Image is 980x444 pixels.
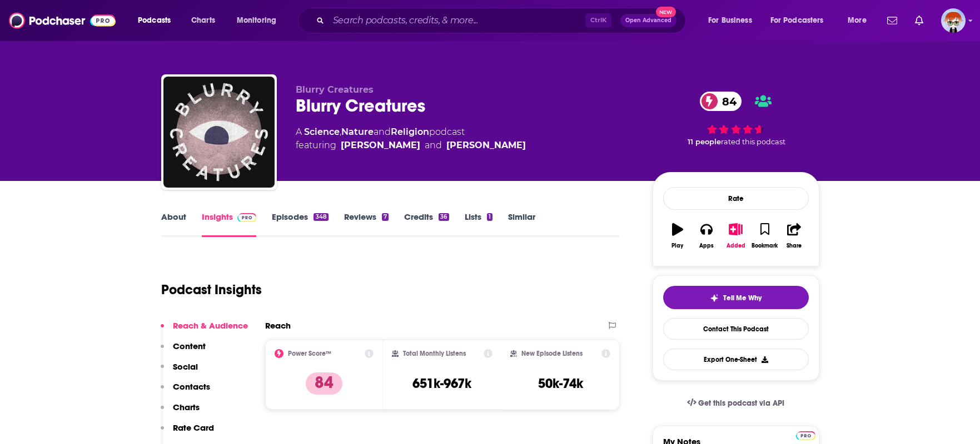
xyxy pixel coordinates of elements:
[538,375,583,392] h3: 50k-74k
[796,430,815,440] a: Pro website
[161,320,248,341] button: Reach & Audience
[663,349,809,370] button: Export One-Sheet
[404,211,449,237] a: Credits36
[382,213,389,221] div: 7
[304,127,340,137] a: Science
[306,372,342,395] p: 84
[663,216,692,256] button: Play
[692,216,721,256] button: Apps
[161,381,210,402] button: Contacts
[620,14,676,27] button: Open AdvancedNew
[840,12,880,29] button: open menu
[465,211,493,237] a: Lists1
[763,12,840,29] button: open menu
[487,213,493,221] div: 1
[656,7,676,17] span: New
[229,12,291,29] button: open menu
[750,216,779,256] button: Bookmark
[296,84,374,95] span: Blurry Creatures
[671,243,683,249] div: Play
[412,375,471,392] h3: 651k-967k
[663,286,809,309] button: tell me why sparkleTell Me Why
[721,138,785,146] span: rated this podcast
[710,294,719,302] img: tell me why sparkle
[711,92,742,111] span: 84
[340,127,341,137] span: ,
[272,211,328,237] a: Episodes348
[161,211,186,237] a: About
[288,350,331,357] h2: Power Score™
[173,361,198,372] p: Social
[9,10,116,31] img: Podchaser - Follow, Share and Rate Podcasts
[344,211,389,237] a: Reviews7
[314,213,328,221] div: 348
[663,318,809,340] a: Contact This Podcast
[161,281,262,298] h1: Podcast Insights
[173,422,214,433] p: Rate Card
[721,216,750,256] button: Added
[941,8,966,33] span: Logged in as diana.griffin
[941,8,966,33] button: Show profile menu
[341,139,420,152] a: [PERSON_NAME]
[779,216,808,256] button: Share
[508,211,535,237] a: Similar
[698,398,784,408] span: Get this podcast via API
[796,431,815,440] img: Podchaser Pro
[163,77,275,188] img: Blurry Creatures
[521,350,583,357] h2: New Episode Listens
[787,243,802,249] div: Share
[688,138,721,146] span: 11 people
[237,13,276,28] span: Monitoring
[699,243,714,249] div: Apps
[425,139,442,152] span: and
[138,13,171,28] span: Podcasts
[173,320,248,331] p: Reach & Audience
[161,361,198,382] button: Social
[309,8,697,33] div: Search podcasts, credits, & more...
[941,8,966,33] img: User Profile
[883,11,902,30] a: Show notifications dropdown
[663,187,809,210] div: Rate
[374,127,391,137] span: and
[161,402,200,422] button: Charts
[173,402,200,412] p: Charts
[752,243,778,249] div: Bookmark
[585,13,611,28] span: Ctrl K
[173,341,206,351] p: Content
[770,13,824,28] span: For Podcasters
[678,390,794,417] a: Get this podcast via API
[237,213,257,222] img: Podchaser Pro
[723,294,762,302] span: Tell Me Why
[625,18,671,23] span: Open Advanced
[848,13,867,28] span: More
[700,92,742,111] a: 84
[653,84,819,153] div: 84 11 peoplerated this podcast
[130,12,185,29] button: open menu
[403,350,466,357] h2: Total Monthly Listens
[700,12,766,29] button: open menu
[202,211,257,237] a: InsightsPodchaser Pro
[296,125,526,152] div: A podcast
[184,12,222,29] a: Charts
[911,11,928,30] a: Show notifications dropdown
[727,243,745,249] div: Added
[341,127,374,137] a: Nature
[191,13,215,28] span: Charts
[439,213,449,221] div: 36
[446,139,526,152] a: [PERSON_NAME]
[161,422,214,443] button: Rate Card
[161,341,206,361] button: Content
[708,13,752,28] span: For Business
[296,139,526,152] span: featuring
[265,320,291,331] h2: Reach
[329,12,585,29] input: Search podcasts, credits, & more...
[173,381,210,392] p: Contacts
[391,127,429,137] a: Religion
